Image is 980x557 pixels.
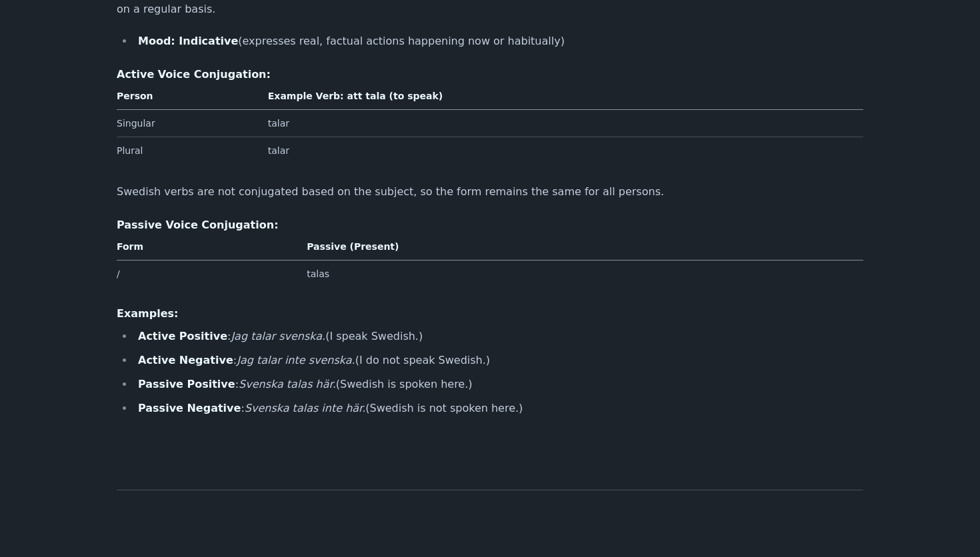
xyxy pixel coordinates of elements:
td: Singular [117,110,263,137]
strong: Passive Negative [138,402,241,414]
li: : (I do not speak Swedish.) [134,351,863,370]
td: talar [263,110,863,137]
th: Example Verb: att tala (to speak) [263,88,863,110]
h4: Active Voice Conjugation: [117,67,863,83]
strong: Active Negative [138,354,233,366]
em: Svenska talas inte här. [245,402,366,414]
em: Jag talar svenska. [231,330,325,342]
strong: Mood: Indicative [138,35,238,47]
li: : (I speak Swedish.) [134,327,863,346]
li: (expresses real, factual actions happening now or habitually) [134,32,863,51]
th: Person [117,88,263,110]
h4: Examples: [117,306,863,322]
h4: Passive Voice Conjugation: [117,217,863,233]
li: : (Swedish is not spoken here.) [134,399,863,418]
strong: Passive Positive [138,378,235,390]
th: Form [117,239,301,261]
em: Svenska talas här. [239,378,336,390]
li: : (Swedish is spoken here.) [134,375,863,394]
td: / [117,261,301,288]
td: Plural [117,137,263,165]
td: talas [301,261,863,288]
p: Swedish verbs are not conjugated based on the subject, so the form remains the same for all persons. [117,183,863,201]
th: Passive (Present) [301,239,863,261]
em: Jag talar inte svenska. [237,354,355,366]
strong: Active Positive [138,330,227,342]
td: talar [263,137,863,165]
